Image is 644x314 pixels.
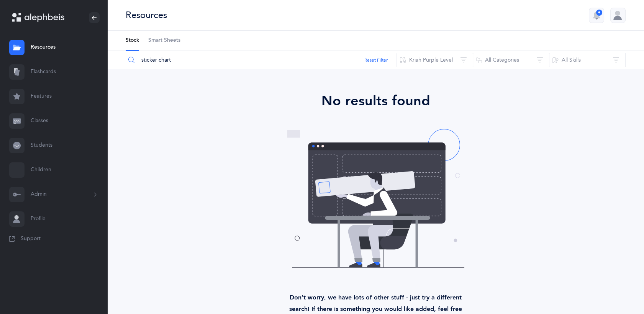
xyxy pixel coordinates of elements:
[129,91,623,111] div: No results found
[126,9,167,21] div: Resources
[397,51,473,69] button: Kriah Purple Level
[125,51,397,69] input: Search Resources
[549,51,626,69] button: All Skills
[285,127,467,270] img: no-resources-found.svg
[589,8,604,23] button: 4
[21,235,41,243] span: Support
[148,37,180,44] span: Smart Sheets
[473,51,549,69] button: All Categories
[364,57,388,64] button: Reset Filter
[596,10,602,16] div: 4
